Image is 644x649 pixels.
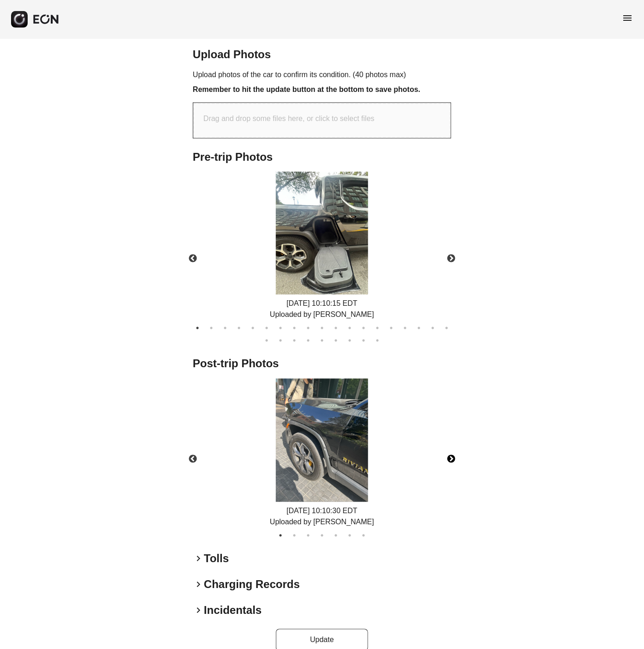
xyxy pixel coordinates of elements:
[276,172,368,295] img: https://fastfleet.me/rails/active_storage/blobs/redirect/eyJfcmFpbHMiOnsibWVzc2FnZSI6IkJBaHBBNW81...
[345,324,354,333] button: 12
[193,553,204,564] span: keyboard_arrow_right
[270,506,374,528] div: [DATE] 10:10:30 EDT
[270,517,374,528] div: Uploaded by [PERSON_NAME]
[304,324,313,333] button: 9
[290,324,299,333] button: 8
[387,324,396,333] button: 15
[193,357,451,371] h2: Post-trip Photos
[428,324,437,333] button: 18
[177,243,209,275] button: Previous
[442,324,451,333] button: 19
[435,443,467,476] button: Next
[317,531,327,540] button: 4
[359,324,368,333] button: 13
[373,336,382,346] button: 28
[435,243,467,275] button: Next
[193,47,451,62] h2: Upload Photos
[414,324,423,333] button: 17
[276,336,285,346] button: 21
[331,336,340,346] button: 25
[317,336,327,346] button: 24
[290,336,299,346] button: 22
[304,336,313,346] button: 23
[204,552,229,566] h2: Tolls
[193,324,202,333] button: 1
[193,84,451,95] h3: Remember to hit the update button at the bottom to save photos.
[270,298,374,321] div: [DATE] 10:10:15 EDT
[177,443,209,476] button: Previous
[203,113,375,124] p: Drag and drop some files here, or click to select files
[234,324,244,333] button: 4
[193,69,451,80] p: Upload photos of the car to confirm its condition. (40 photos max)
[276,531,285,540] button: 1
[262,324,271,333] button: 6
[373,324,382,333] button: 14
[345,531,354,540] button: 6
[204,603,262,618] h2: Incidentals
[262,336,271,346] button: 20
[331,531,340,540] button: 5
[193,605,204,616] span: keyboard_arrow_right
[193,579,204,590] span: keyboard_arrow_right
[359,336,368,346] button: 27
[331,324,340,333] button: 11
[204,577,300,592] h2: Charging Records
[276,324,285,333] button: 7
[207,324,216,333] button: 2
[276,379,368,502] img: https://fastfleet.me/rails/active_storage/blobs/redirect/eyJfcmFpbHMiOnsibWVzc2FnZSI6IkJBaHBBeDAv...
[317,324,327,333] button: 10
[221,324,230,333] button: 3
[248,324,257,333] button: 5
[400,324,410,333] button: 16
[304,531,313,540] button: 3
[290,531,299,540] button: 2
[345,336,354,346] button: 26
[193,150,451,164] h2: Pre-trip Photos
[622,12,633,24] span: menu
[359,531,368,540] button: 7
[270,309,374,321] div: Uploaded by [PERSON_NAME]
